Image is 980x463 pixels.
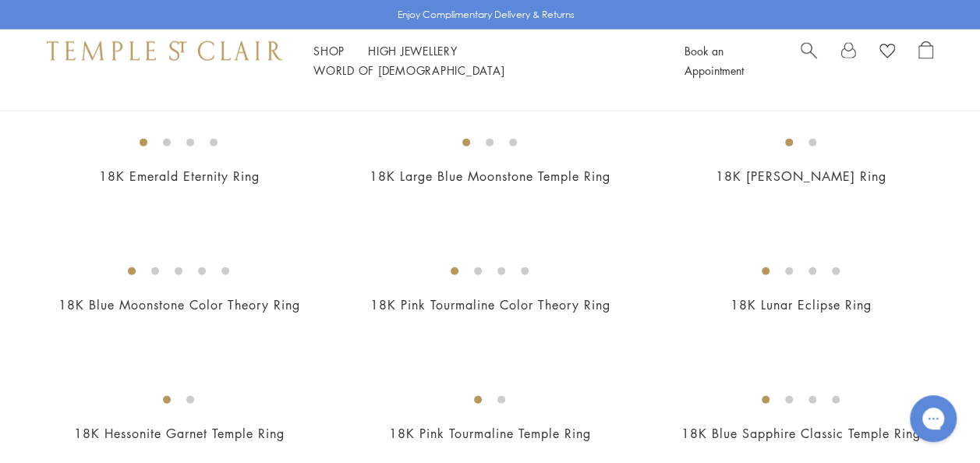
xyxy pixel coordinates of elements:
a: World of [DEMOGRAPHIC_DATA]World of [DEMOGRAPHIC_DATA] [313,62,504,78]
img: Temple St. Clair [47,41,282,60]
a: 18K Hessonite Garnet Temple Ring [73,425,284,442]
a: 18K Lunar Eclipse Ring [731,296,872,313]
a: 18K Large Blue Moonstone Temple Ring [370,168,610,185]
a: 18K Pink Tourmaline Color Theory Ring [370,296,610,313]
a: 18K Blue Sapphire Classic Temple Ring [681,425,921,442]
a: ShopShop [313,43,345,58]
a: 18K [PERSON_NAME] Ring [716,168,886,185]
a: Book an Appointment [685,43,744,78]
p: Enjoy Complimentary Delivery & Returns [398,7,575,23]
a: Search [801,41,817,80]
a: View Wishlist [879,41,895,65]
iframe: Gorgias live chat messenger [902,390,964,447]
a: High JewelleryHigh Jewellery [368,43,458,58]
a: 18K Blue Moonstone Color Theory Ring [58,296,299,313]
nav: Main navigation [313,41,649,80]
a: 18K Emerald Eternity Ring [98,168,259,185]
a: Open Shopping Bag [918,41,933,80]
a: 18K Pink Tourmaline Temple Ring [389,425,591,442]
